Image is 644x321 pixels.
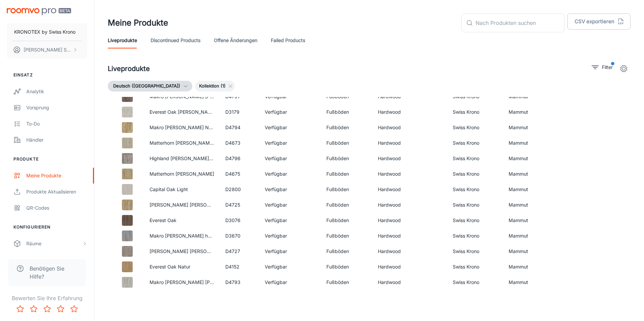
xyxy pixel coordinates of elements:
a: Makro [PERSON_NAME] Natur [150,124,218,130]
td: Verfügbar [259,182,321,197]
p: KRONOTEX by Swiss Krono [14,28,75,36]
div: Produkte aktualisieren [26,188,87,195]
td: Mammut [503,244,555,259]
p: [PERSON_NAME] Szacilowska [24,46,71,53]
div: Kollektion (1) [195,81,235,92]
p: Filter [602,64,613,71]
button: Deutsch ([GEOGRAPHIC_DATA]) [108,81,192,92]
button: CSV exportieren [567,13,631,30]
td: Mammut [503,166,555,182]
td: Hardwood [373,166,447,182]
td: Hardwood [373,104,447,120]
td: Hardwood [373,120,447,135]
a: Makro [PERSON_NAME] [PERSON_NAME] [150,279,244,285]
td: Swiss Krono [447,275,503,290]
a: offene Änderungen [214,32,257,48]
td: Verfügbar [259,135,321,151]
td: Swiss Krono [447,151,503,166]
button: Rate 3 star [40,302,54,316]
td: Verfügbar [259,166,321,182]
div: To-do [26,120,87,128]
td: Mammut [503,151,555,166]
a: Matterhorn [PERSON_NAME] [PERSON_NAME] [150,140,254,146]
td: Verfügbar [259,151,321,166]
a: Matterhorn [PERSON_NAME] [150,171,214,177]
a: Everest Oak [PERSON_NAME] [150,109,217,115]
td: Swiss Krono [447,166,503,182]
td: Mammut [503,213,555,228]
input: Nach Produkten suchen [476,13,565,32]
td: D4152 [220,259,259,275]
a: Everest Oak Natur [150,264,190,270]
td: Swiss Krono [447,213,503,228]
div: QR-Codes [26,204,87,212]
a: Capital Oak Light [150,186,188,192]
button: filter [590,62,614,73]
td: Mammut [503,104,555,120]
td: Verfügbar [259,275,321,290]
td: Hardwood [373,151,447,166]
td: D2800 [220,182,259,197]
td: Hardwood [373,275,447,290]
td: Verfügbar [259,228,321,244]
td: Fußböden [321,244,373,259]
td: Swiss Krono [447,104,503,120]
td: D4673 [220,135,259,151]
td: Swiss Krono [447,135,503,151]
td: Swiss Krono [447,120,503,135]
div: Meine Produkte [26,172,87,179]
img: Roomvo PRO Beta [7,8,71,15]
td: D4793 [220,275,259,290]
a: Liveprodukte [108,32,137,48]
td: Swiss Krono [447,228,503,244]
span: Benötigen Sie Hilfe? [30,264,78,281]
td: D4675 [220,166,259,182]
button: Rate 2 star [27,302,40,316]
td: Fußböden [321,197,373,213]
td: Fußböden [321,151,373,166]
a: Makro [PERSON_NAME] hellgrau [150,233,223,239]
div: Händler [26,136,87,144]
button: [PERSON_NAME] Szacilowska [7,41,87,59]
a: Failed Products [271,32,305,48]
td: Verfügbar [259,213,321,228]
a: Everest Oak [150,217,176,223]
td: Hardwood [373,135,447,151]
td: Hardwood [373,244,447,259]
button: Rate 1 star [13,302,27,316]
td: D4794 [220,120,259,135]
td: D4725 [220,197,259,213]
td: D4727 [220,244,259,259]
td: Fußböden [321,259,373,275]
h2: Liveprodukte [108,64,150,74]
td: Fußböden [321,104,373,120]
td: Hardwood [373,182,447,197]
td: Hardwood [373,213,447,228]
button: Rate 4 star [54,302,67,316]
td: Mammut [503,197,555,213]
td: Mammut [503,275,555,290]
td: Swiss Krono [447,259,503,275]
h1: Meine Produkte [108,17,168,29]
td: Mammut [503,182,555,197]
td: D3670 [220,228,259,244]
td: Verfügbar [259,197,321,213]
td: Fußböden [321,182,373,197]
td: Fußböden [321,213,373,228]
a: Highland [PERSON_NAME] Titan [150,155,222,161]
td: Verfügbar [259,120,321,135]
td: Mammut [503,228,555,244]
td: Hardwood [373,259,447,275]
td: Mammut [503,135,555,151]
div: Vorsprung [26,104,87,111]
button: Rate 5 star [67,302,81,316]
td: D4796 [220,151,259,166]
div: Analytik [26,88,87,95]
a: [PERSON_NAME] [PERSON_NAME] Natur [150,202,242,208]
td: Swiss Krono [447,182,503,197]
p: Bewerten Sie Ihre Erfahrung [5,294,89,302]
td: D3179 [220,104,259,120]
td: Fußböden [321,275,373,290]
td: Fußböden [321,228,373,244]
td: Mammut [503,259,555,275]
